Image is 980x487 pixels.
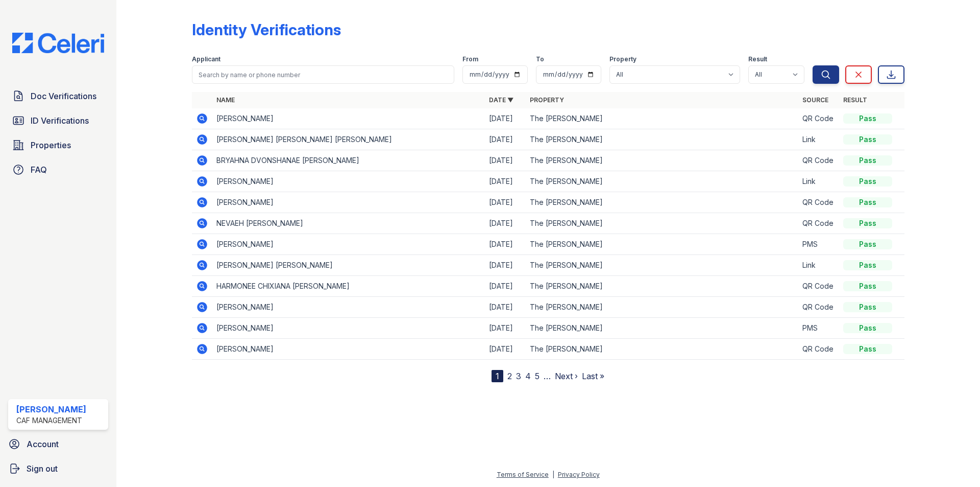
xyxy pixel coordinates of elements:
[212,150,485,171] td: BRYAHNA DVONSHANAE [PERSON_NAME]
[526,171,798,192] td: The [PERSON_NAME]
[558,471,600,478] a: Privacy Policy
[216,96,235,104] a: Name
[485,255,526,276] td: [DATE]
[485,129,526,150] td: [DATE]
[526,192,798,213] td: The [PERSON_NAME]
[843,218,892,228] div: Pass
[4,33,112,53] img: CE_Logo_Blue-a8612792a0a2168367f1c8372b55b34899dd931a85d93a1a3d3e32e68fde9ad4.png
[212,255,485,276] td: [PERSON_NAME] [PERSON_NAME]
[485,192,526,213] td: [DATE]
[843,323,892,333] div: Pass
[798,339,839,360] td: QR Code
[798,318,839,339] td: PMS
[212,318,485,339] td: [PERSON_NAME]
[192,65,454,84] input: Search by name or phone number
[843,302,892,312] div: Pass
[192,20,341,39] div: Identity Verifications
[212,297,485,318] td: [PERSON_NAME]
[609,55,636,63] label: Property
[212,171,485,192] td: [PERSON_NAME]
[507,371,512,381] a: 2
[492,370,503,382] div: 1
[485,276,526,297] td: [DATE]
[526,276,798,297] td: The [PERSON_NAME]
[582,371,604,381] a: Last »
[16,403,86,415] div: [PERSON_NAME]
[798,129,839,150] td: Link
[31,139,71,151] span: Properties
[31,164,47,176] span: FAQ
[485,339,526,360] td: [DATE]
[555,371,578,381] a: Next ›
[526,297,798,318] td: The [PERSON_NAME]
[31,90,96,102] span: Doc Verifications
[526,234,798,255] td: The [PERSON_NAME]
[843,113,892,124] div: Pass
[8,135,108,155] a: Properties
[485,297,526,318] td: [DATE]
[212,108,485,129] td: [PERSON_NAME]
[544,370,551,382] span: …
[802,96,828,104] a: Source
[8,86,108,106] a: Doc Verifications
[535,371,540,381] a: 5
[192,55,220,63] label: Applicant
[843,281,892,291] div: Pass
[212,339,485,360] td: [PERSON_NAME]
[798,276,839,297] td: QR Code
[8,159,108,180] a: FAQ
[485,150,526,171] td: [DATE]
[843,344,892,354] div: Pass
[798,192,839,213] td: QR Code
[843,239,892,249] div: Pass
[526,339,798,360] td: The [PERSON_NAME]
[798,171,839,192] td: Link
[489,96,513,104] a: Date ▼
[516,371,521,381] a: 3
[798,213,839,234] td: QR Code
[485,318,526,339] td: [DATE]
[798,297,839,318] td: QR Code
[798,108,839,129] td: QR Code
[798,150,839,171] td: QR Code
[27,438,59,450] span: Account
[497,471,549,478] a: Terms of Service
[485,108,526,129] td: [DATE]
[798,255,839,276] td: Link
[526,213,798,234] td: The [PERSON_NAME]
[843,155,892,166] div: Pass
[485,213,526,234] td: [DATE]
[536,55,544,63] label: To
[552,471,554,478] div: |
[212,129,485,150] td: [PERSON_NAME] [PERSON_NAME] [PERSON_NAME]
[8,110,108,131] a: ID Verifications
[526,318,798,339] td: The [PERSON_NAME]
[748,55,767,63] label: Result
[843,197,892,207] div: Pass
[530,96,564,104] a: Property
[843,176,892,187] div: Pass
[798,234,839,255] td: PMS
[843,96,867,104] a: Result
[16,415,86,426] div: CAF Management
[27,462,58,475] span: Sign out
[212,276,485,297] td: HARMONEE CHIXIANA [PERSON_NAME]
[843,134,892,145] div: Pass
[526,129,798,150] td: The [PERSON_NAME]
[212,192,485,213] td: [PERSON_NAME]
[485,234,526,255] td: [DATE]
[843,260,892,270] div: Pass
[212,213,485,234] td: NEVAEH [PERSON_NAME]
[526,150,798,171] td: The [PERSON_NAME]
[526,255,798,276] td: The [PERSON_NAME]
[31,114,89,127] span: ID Verifications
[4,434,112,454] a: Account
[4,458,112,479] a: Sign out
[485,171,526,192] td: [DATE]
[525,371,531,381] a: 4
[212,234,485,255] td: [PERSON_NAME]
[462,55,478,63] label: From
[526,108,798,129] td: The [PERSON_NAME]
